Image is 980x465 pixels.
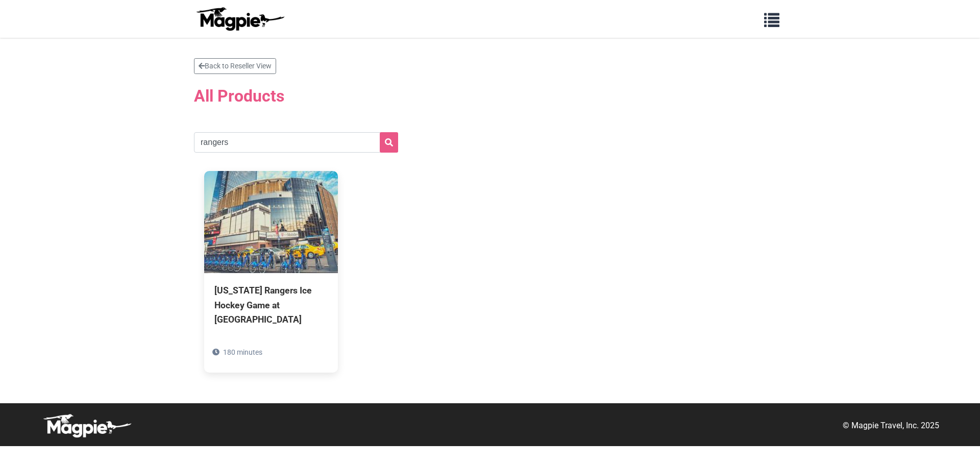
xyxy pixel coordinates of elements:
[204,171,338,273] img: New York Rangers Ice Hockey Game at Madison Square Garden
[843,419,939,432] p: © Magpie Travel, Inc. 2025
[214,283,328,326] div: [US_STATE] Rangers Ice Hockey Game at [GEOGRAPHIC_DATA]
[41,413,133,438] img: logo-white-d94fa1abed81b67a048b3d0f0ab5b955.png
[204,171,338,372] a: [US_STATE] Rangers Ice Hockey Game at [GEOGRAPHIC_DATA] 180 minutes
[194,80,786,112] h2: All Products
[194,7,286,31] img: logo-ab69f6fb50320c5b225c76a69d11143b.png
[194,58,276,74] a: Back to Reseller View
[194,132,398,153] input: Search products...
[223,348,262,356] span: 180 minutes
